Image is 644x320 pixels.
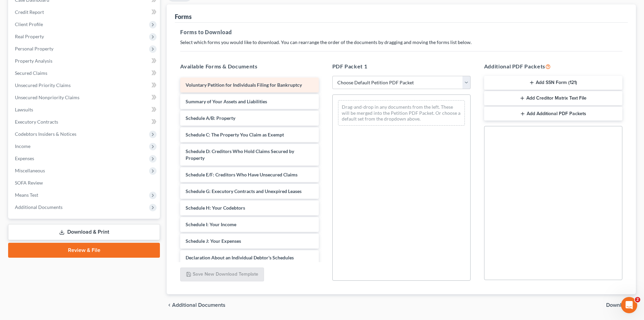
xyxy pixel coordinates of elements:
a: Secured Claims [9,67,160,79]
span: Income [15,143,30,149]
span: Additional Documents [172,302,225,308]
span: Schedule C: The Property You Claim as Exempt [186,132,284,137]
span: Schedule D: Creditors Who Hold Claims Secured by Property [186,148,294,161]
span: Real Property [15,34,44,39]
span: Means Test [15,192,38,198]
a: Download & Print [8,224,160,240]
span: Unsecured Priority Claims [15,82,71,88]
span: Secured Claims [15,70,47,76]
iframe: Intercom live chat [621,297,637,313]
span: Download [606,302,630,308]
h5: Available Forms & Documents [180,62,318,70]
a: chevron_left Additional Documents [167,302,225,308]
h5: Additional PDF Packets [484,62,622,70]
button: Add Creditor Matrix Text File [484,91,622,105]
div: Forms [175,13,192,21]
span: Expenses [15,155,34,161]
div: Drag-and-drop in any documents from the left. These will be merged into the Petition PDF Packet. ... [338,100,465,126]
span: Schedule E/F: Creditors Who Have Unsecured Claims [186,172,297,177]
a: Lawsuits [9,104,160,116]
i: chevron_left [167,302,172,308]
span: Miscellaneous [15,168,45,173]
span: Declaration About an Individual Debtor's Schedules [186,255,294,260]
a: Review & File [8,243,160,258]
h5: Forms to Download [180,28,622,36]
span: Schedule I: Your Income [186,221,236,227]
span: 2 [635,297,640,302]
a: Credit Report [9,6,160,18]
button: Download chevron_right [606,302,636,308]
a: Property Analysis [9,55,160,67]
h5: PDF Packet 1 [332,62,471,70]
span: Personal Property [15,46,53,51]
a: Unsecured Priority Claims [9,79,160,91]
button: Save New Download Template [180,268,264,282]
span: Unsecured Nonpriority Claims [15,94,79,100]
span: Credit Report [15,9,44,15]
span: Executory Contracts [15,119,58,125]
a: SOFA Review [9,177,160,189]
span: Schedule G: Executory Contracts and Unexpired Leases [186,188,302,194]
span: Schedule A/B: Property [186,115,235,121]
span: Property Analysis [15,58,52,64]
button: Add SSN Form (121) [484,76,622,90]
p: Select which forms you would like to download. You can rearrange the order of the documents by dr... [180,39,622,46]
span: Schedule J: Your Expenses [186,238,241,244]
span: Schedule H: Your Codebtors [186,205,245,211]
button: Add Additional PDF Packets [484,107,622,121]
span: Summary of Your Assets and Liabilities [186,99,267,104]
span: Codebtors Insiders & Notices [15,131,76,137]
span: Voluntary Petition for Individuals Filing for Bankruptcy [186,82,302,88]
a: Executory Contracts [9,116,160,128]
span: Additional Documents [15,204,63,210]
a: Unsecured Nonpriority Claims [9,91,160,104]
span: Client Profile [15,21,43,27]
span: SOFA Review [15,180,43,186]
span: Lawsuits [15,107,33,112]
